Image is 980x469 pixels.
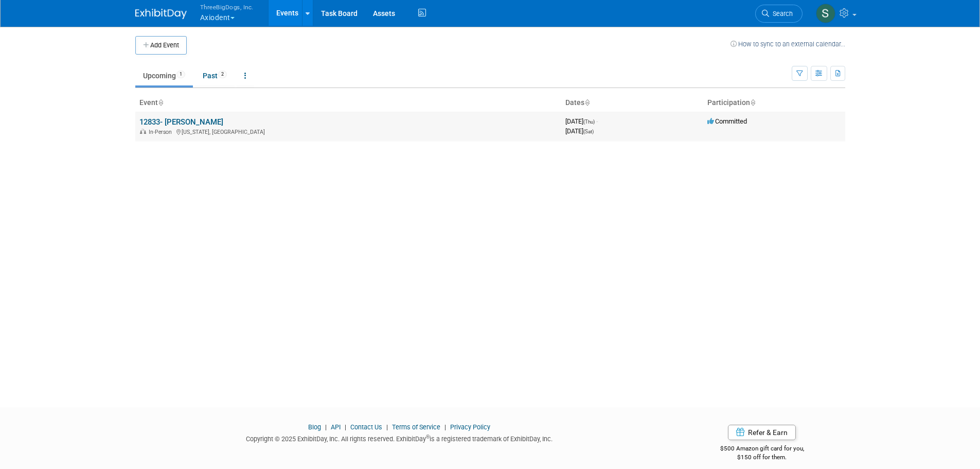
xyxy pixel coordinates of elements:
[200,2,254,12] span: ThreeBigDogs, Inc.
[703,94,845,112] th: Participation
[218,71,227,78] span: 2
[135,36,187,55] button: Add Event
[565,117,598,125] span: [DATE]
[140,129,146,134] img: In-Person Event
[139,127,557,135] div: [US_STATE], [GEOGRAPHIC_DATA]
[392,423,440,431] a: Terms of Service
[596,117,598,125] span: -
[139,117,223,127] a: 12833- [PERSON_NAME]
[679,453,845,462] div: $150 off for them.
[384,423,390,431] span: |
[561,94,703,112] th: Dates
[149,129,175,135] span: In-Person
[331,423,341,431] a: API
[323,423,329,431] span: |
[750,98,755,107] a: Sort by Participation Type
[350,423,382,431] a: Contact Us
[707,117,747,125] span: Committed
[342,423,349,431] span: |
[135,66,193,85] a: Upcoming1
[728,425,796,440] a: Refer & Earn
[442,423,449,431] span: |
[176,71,185,78] span: 1
[816,4,835,23] img: Sam Murphy
[135,9,187,19] img: ExhibitDay
[679,438,845,461] div: $500 Amazon gift card for you,
[730,40,845,48] a: How to sync to an external calendar...
[584,98,590,107] a: Sort by Start Date
[135,94,561,112] th: Event
[755,5,803,23] a: Search
[158,98,163,107] a: Sort by Event Name
[426,434,430,440] sup: ®
[195,66,235,85] a: Past2
[769,10,793,18] span: Search
[565,127,594,135] span: [DATE]
[308,423,321,431] a: Blog
[583,129,594,134] span: (Sat)
[450,423,490,431] a: Privacy Policy
[135,432,664,444] div: Copyright © 2025 ExhibitDay, Inc. All rights reserved. ExhibitDay is a registered trademark of Ex...
[583,119,595,125] span: (Thu)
